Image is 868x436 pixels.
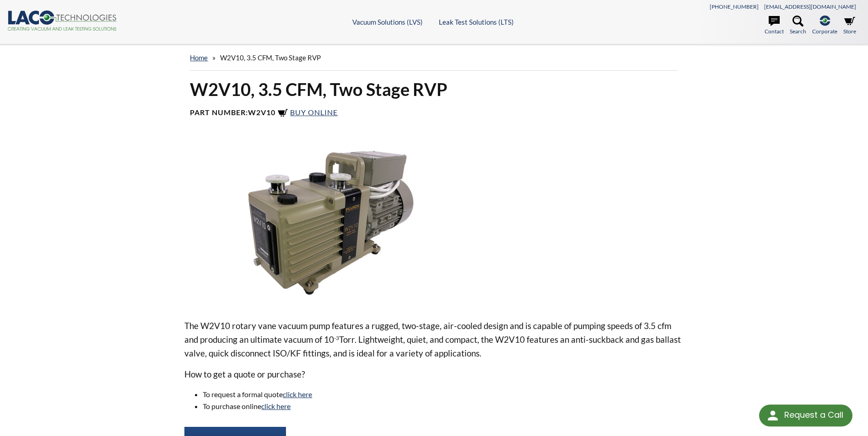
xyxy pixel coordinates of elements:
h1: W2V10, 3.5 CFM, Two Stage RVP [190,78,678,101]
div: » [190,45,678,71]
span: Corporate [812,27,837,36]
li: To request a formal quote [203,388,683,400]
img: Two-Stage Rotary Vane Pump W2V10 image [184,141,476,304]
a: Contact [765,16,784,36]
a: home [190,53,208,62]
img: round button [766,408,780,423]
a: click here [283,390,312,399]
a: Store [843,16,856,36]
div: Request a Call [759,404,852,426]
a: Search [790,16,806,36]
a: [PHONE_NUMBER] [710,3,759,10]
p: How to get a quote or purchase? [184,367,683,381]
li: To purchase online [203,400,683,412]
a: Vacuum Solutions (LVS) [352,18,423,26]
a: Leak Test Solutions (LTS) [439,18,514,26]
a: [EMAIL_ADDRESS][DOMAIN_NAME] [764,3,856,10]
p: The W2V10 rotary vane vacuum pump features a rugged, two-stage, air-cooled design and is capable ... [184,319,683,360]
sup: -3 [334,335,339,341]
span: Buy Online [290,108,338,117]
b: W2V10 [248,108,275,117]
span: W2V10, 3.5 CFM, Two Stage RVP [220,53,321,62]
div: Request a Call [784,404,843,425]
a: click here [261,402,291,410]
a: Buy Online [277,108,338,117]
h4: Part Number: [190,108,678,119]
